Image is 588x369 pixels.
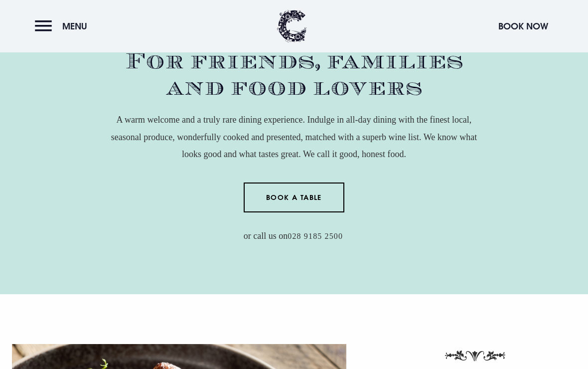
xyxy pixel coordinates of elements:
[35,15,92,37] button: Menu
[244,183,345,212] a: Book a Table
[277,10,307,42] img: Clandeboye Lodge
[62,20,87,32] span: Menu
[108,48,480,101] h2: For friends, families and food lovers
[108,227,480,244] p: or call us on
[288,232,343,241] a: 028 9185 2500
[108,111,480,163] p: A warm welcome and a truly rare dining experience. Indulge in all-day dining with the finest loca...
[493,15,553,37] button: Book Now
